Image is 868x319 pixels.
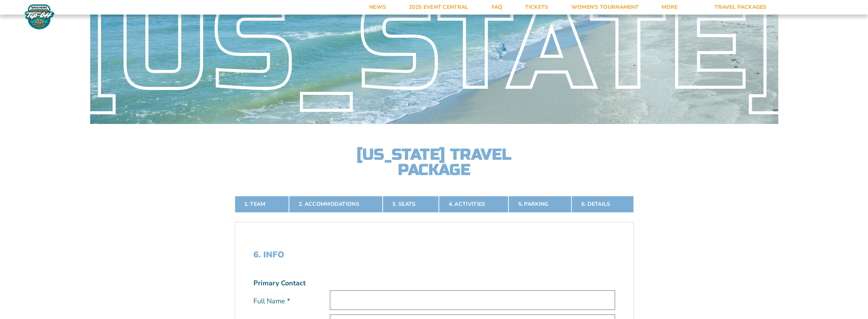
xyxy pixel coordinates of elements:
[253,250,615,260] h2: 6. Info
[253,296,330,306] label: Full Name *
[253,278,306,288] strong: Primary Contact
[439,196,508,213] a: 4. Activities
[508,196,571,213] a: 5. Parking
[289,196,383,213] a: 2. Accommodations
[235,196,289,213] a: 1. Team
[383,196,439,213] a: 3. Seats
[350,147,518,177] h2: [US_STATE] Travel Package
[23,4,56,30] img: Fort Myers Tip-Off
